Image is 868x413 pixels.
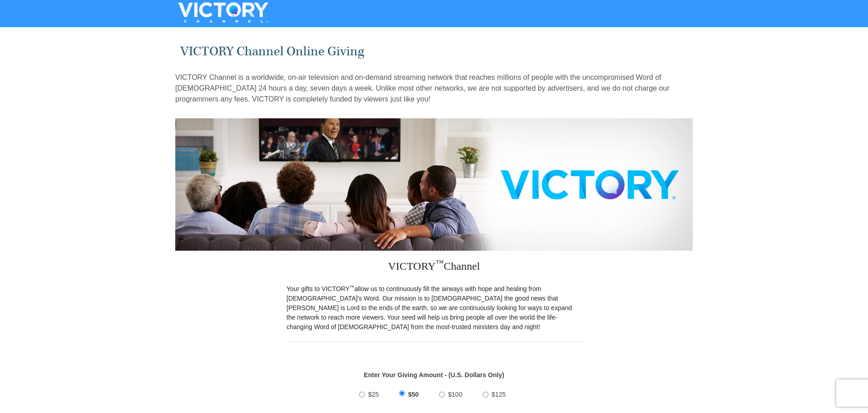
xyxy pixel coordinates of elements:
[408,391,419,398] span: $50
[167,2,280,23] img: VICTORYTHON - VICTORY Channel
[364,371,504,379] strong: Enter Your Giving Amount - (U.S. Dollars Only)
[436,258,444,267] sup: ™
[368,391,379,398] span: $25
[175,72,693,105] p: VICTORY Channel is a worldwide, on-air television and on-demand streaming network that reaches mi...
[180,44,688,59] h1: VICTORY Channel Online Giving
[448,391,462,398] span: $100
[286,284,582,332] p: Your gifts to VICTORY allow us to continuously fill the airways with hope and healing from [DEMOG...
[286,251,582,284] h3: VICTORY Channel
[350,284,355,290] sup: ™
[492,391,506,398] span: $125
